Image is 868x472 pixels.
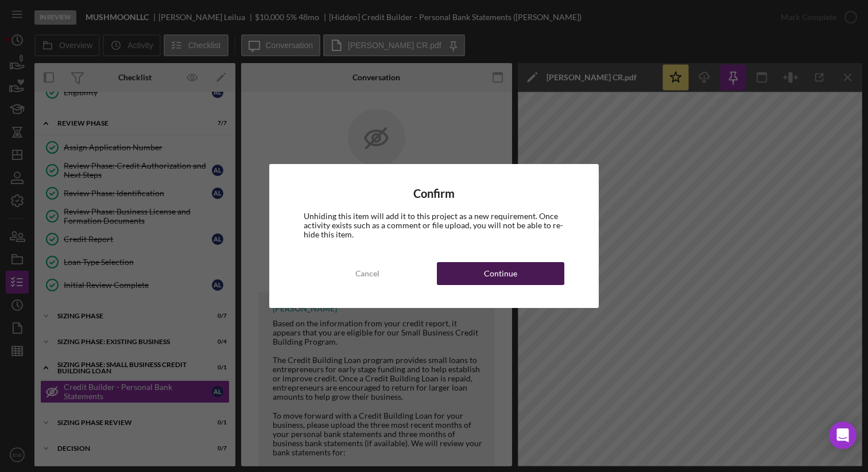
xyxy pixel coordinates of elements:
button: Cancel [304,262,431,285]
div: Unhiding this item will add it to this project as a new requirement. Once activity exists such as... [304,212,564,239]
div: Continue [484,262,517,285]
div: Open Intercom Messenger [829,422,857,449]
div: Cancel [355,262,379,285]
h4: Confirm [304,187,564,200]
button: Continue [437,262,564,285]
